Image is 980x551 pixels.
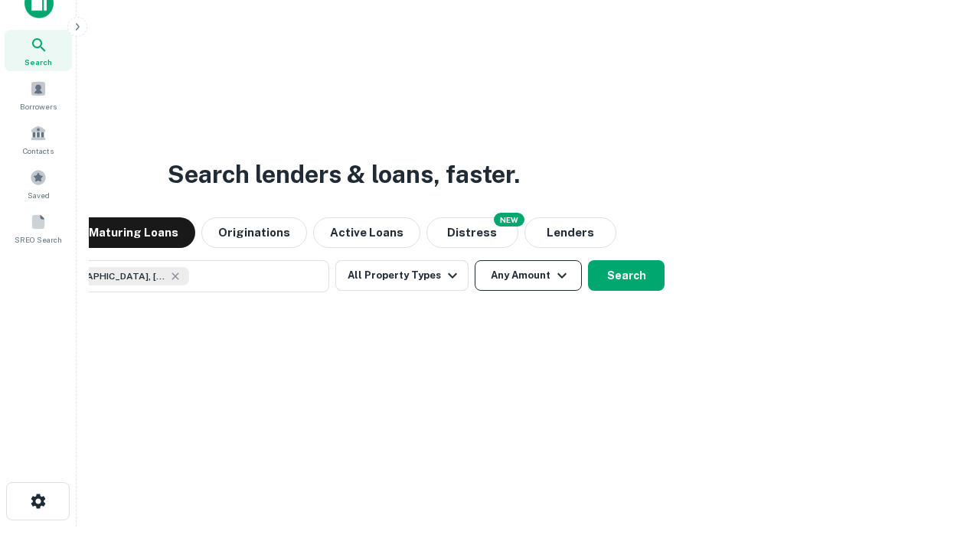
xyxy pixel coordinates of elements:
[24,56,52,68] span: Search
[335,260,469,291] button: All Property Types
[28,189,50,201] span: Saved
[5,74,72,116] a: Borrowers
[494,213,524,227] div: NEW
[524,217,616,248] button: Lenders
[23,145,54,157] span: Contacts
[5,163,72,204] a: Saved
[5,207,72,249] a: SREO Search
[5,30,72,71] a: Search
[168,156,520,193] h3: Search lenders & loans, faster.
[5,119,72,160] a: Contacts
[201,217,307,248] button: Originations
[475,260,582,291] button: Any Amount
[23,260,329,292] button: [GEOGRAPHIC_DATA], [GEOGRAPHIC_DATA], [GEOGRAPHIC_DATA]
[588,260,665,291] button: Search
[313,217,420,248] button: Active Loans
[15,233,62,246] span: SREO Search
[903,429,980,502] iframe: Chat Widget
[426,217,518,248] button: Search distressed loans with lien and other non-mortgage details.
[20,100,57,112] span: Borrowers
[72,217,195,248] button: Maturing Loans
[51,269,166,283] span: [GEOGRAPHIC_DATA], [GEOGRAPHIC_DATA], [GEOGRAPHIC_DATA]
